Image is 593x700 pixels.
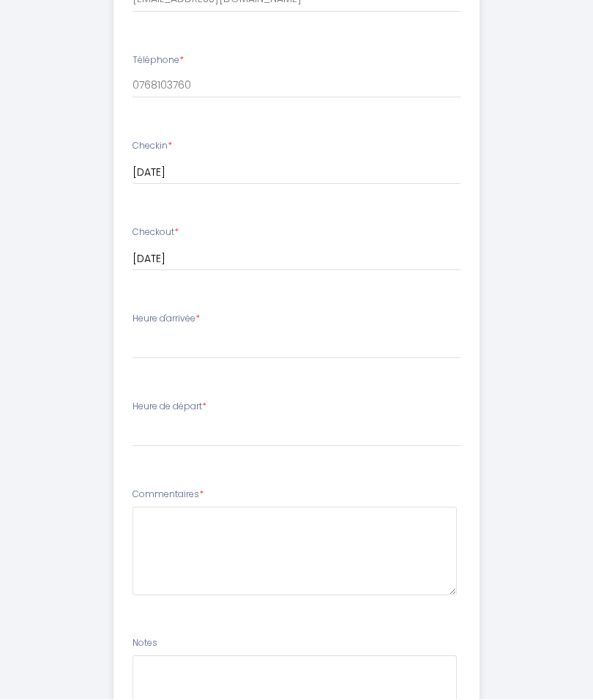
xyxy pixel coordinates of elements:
label: Checkout [133,226,179,240]
label: Checkin [133,140,172,154]
label: Notes [133,637,157,651]
label: Heure de départ [133,401,206,414]
label: Commentaires [133,488,204,502]
label: Téléphone [133,54,184,68]
label: Heure d'arrivée [133,313,200,327]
